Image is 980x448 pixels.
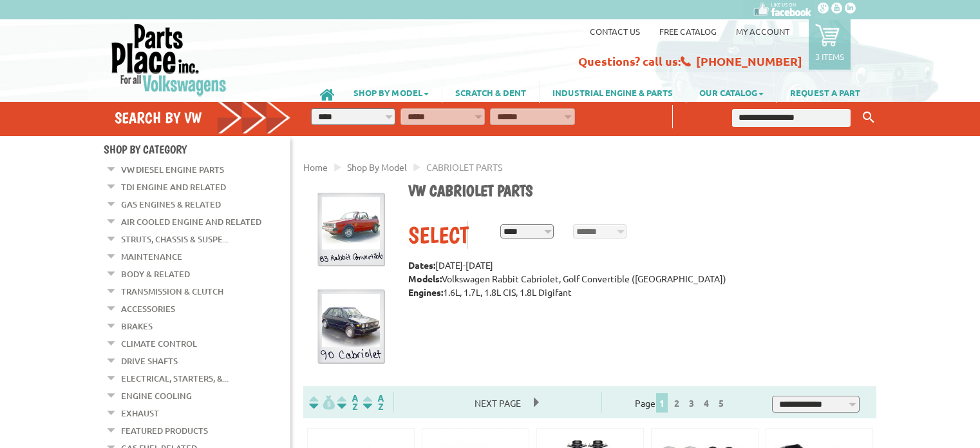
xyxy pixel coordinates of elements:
a: Gas Engines & Related [121,196,221,213]
h4: Shop By Category [104,142,290,156]
a: 5 [715,397,727,409]
a: 3 items [809,19,851,70]
a: Engine Cooling [121,387,192,404]
strong: Models: [408,273,442,284]
a: SHOP BY MODEL [341,81,442,103]
span: CABRIOLET PARTS [426,161,502,173]
img: Cabriolet [313,289,389,365]
a: Featured Products [121,422,208,439]
a: Drive Shafts [121,353,178,369]
p: [DATE]-[DATE] Volkswagen Rabbit Cabriolet, Golf Convertible ([GEOGRAPHIC_DATA]) 1.6L, 1.7L, 1.8L ... [408,258,867,299]
p: 3 items [815,51,844,62]
span: 1 [656,393,668,413]
a: Electrical, Starters, &... [121,370,229,387]
div: Page [601,392,762,413]
button: Keyword Search [859,107,878,128]
img: Sort by Headline [335,395,361,410]
img: Parts Place Inc! [110,23,228,97]
a: Exhaust [121,405,159,422]
a: Struts, Chassis & Suspe... [121,231,229,248]
img: Sort by Sales Rank [361,395,386,410]
a: 3 [686,397,697,409]
a: Shop By Model [347,161,407,173]
h4: Search by VW [115,108,291,127]
a: 2 [671,397,683,409]
a: Free Catalog [659,26,717,37]
a: Transmission & Clutch [121,283,223,300]
a: SCRATCH & DENT [442,81,539,103]
a: 4 [701,397,712,409]
strong: Dates: [408,259,435,271]
a: Climate Control [121,335,197,352]
img: Cabriolet [313,192,389,268]
strong: Engines: [408,286,443,298]
a: Accessories [121,300,175,317]
a: OUR CATALOG [686,81,777,103]
span: Next Page [462,393,534,413]
a: TDI Engine and Related [121,179,226,195]
a: My Account [736,26,789,37]
a: Home [303,161,328,173]
div: Select [408,221,467,249]
a: Next Page [462,397,534,409]
a: REQUEST A PART [777,81,873,103]
img: filterpricelow.svg [309,395,335,410]
h1: VW Cabriolet parts [408,181,867,202]
a: INDUSTRIAL ENGINE & PARTS [540,81,686,103]
a: Maintenance [121,248,182,265]
a: VW Diesel Engine Parts [121,161,224,178]
a: Air Cooled Engine and Related [121,213,261,230]
a: Brakes [121,318,153,335]
a: Body & Related [121,266,190,282]
a: Contact us [590,26,640,37]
